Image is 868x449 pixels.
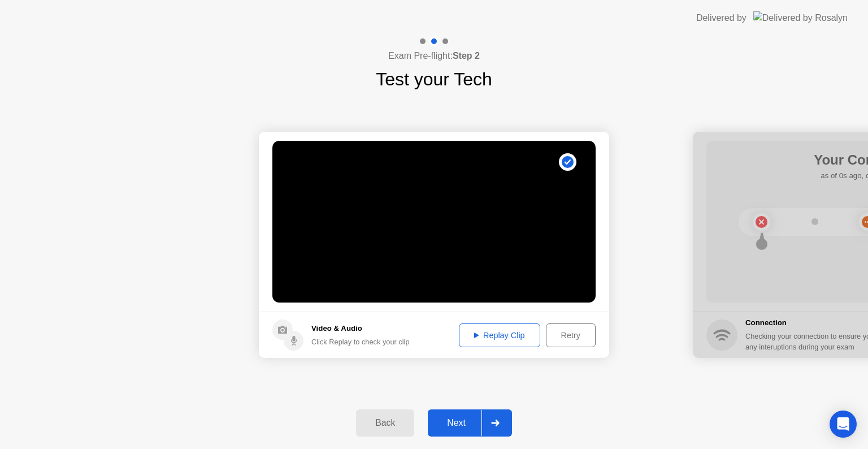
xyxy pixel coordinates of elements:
[376,66,492,93] h1: Test your Tech
[550,331,592,340] div: Retry
[356,409,414,437] button: Back
[311,336,410,347] div: Click Replay to check your clip
[459,323,540,347] button: Replay Clip
[546,323,596,347] button: Retry
[463,331,536,340] div: Replay Clip
[753,11,848,24] img: Delivered by Rosalyn
[830,411,857,438] div: Open Intercom Messenger
[311,323,410,334] h5: Video & Audio
[696,11,747,25] div: Delivered by
[431,418,481,428] div: Next
[428,409,512,437] button: Next
[388,49,480,63] h4: Exam Pre-flight:
[359,418,411,428] div: Back
[453,51,480,61] b: Step 2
